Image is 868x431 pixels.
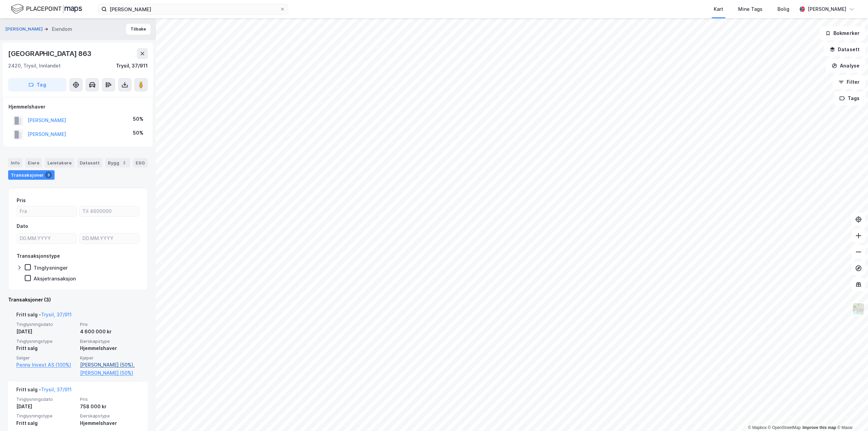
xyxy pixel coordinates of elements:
[80,206,139,216] input: Til 4600000
[16,403,76,411] div: [DATE]
[52,25,72,33] div: Eiendom
[45,158,74,168] div: Leietakere
[16,344,76,352] div: Fritt salg
[16,311,72,321] div: Fritt salg -
[824,43,865,56] button: Datasett
[16,396,76,402] span: Tinglysningsdato
[41,312,72,317] a: Trysil, 37/911
[17,206,76,216] input: Fra
[80,413,140,419] span: Eierskapstype
[17,222,28,230] div: Dato
[17,233,76,243] input: DD.MM.YYYY
[8,48,93,59] div: [GEOGRAPHIC_DATA] 863
[80,338,140,344] span: Eierskapstype
[834,92,865,105] button: Tags
[80,328,140,336] div: 4 600 000 kr
[107,4,280,14] input: Søk på adresse, matrikkel, gårdeiere, leietakere eller personer
[45,172,52,178] div: 3
[834,398,868,431] iframe: Chat Widget
[11,3,82,15] img: logo.f888ab2527a4732fd821a326f86c7f29.svg
[80,396,140,402] span: Pris
[16,413,76,419] span: Tinglysningstype
[8,78,66,92] button: Tag
[8,103,147,111] div: Hjemmelshaver
[16,386,72,396] div: Fritt salg -
[777,5,789,13] div: Bolig
[16,419,76,427] div: Fritt salg
[808,5,846,13] div: [PERSON_NAME]
[80,233,139,243] input: DD.MM.YYYY
[16,321,76,327] span: Tinglysningsdato
[803,425,836,430] a: Improve this map
[17,252,60,260] div: Transaksjonstype
[748,425,767,430] a: Mapbox
[80,361,140,369] a: [PERSON_NAME] (50%),
[80,419,140,427] div: Hjemmelshaver
[133,158,147,168] div: ESG
[714,5,723,13] div: Kart
[80,355,140,361] span: Kjøper
[105,158,130,168] div: Bygg
[25,158,42,168] div: Eiere
[5,26,44,33] button: [PERSON_NAME]
[852,302,865,315] img: Z
[116,62,148,70] div: Trysil, 37/911
[8,296,148,304] div: Transaksjoner (3)
[133,115,143,123] div: 50%
[8,170,55,180] div: Transaksjoner
[833,75,865,89] button: Filter
[16,355,76,361] span: Selger
[133,129,143,137] div: 50%
[121,159,127,166] div: 2
[768,425,801,430] a: OpenStreetMap
[80,344,140,352] div: Hjemmelshaver
[80,321,140,327] span: Pris
[16,361,76,369] a: Penny Invest AS (100%)
[820,26,865,40] button: Bokmerker
[41,387,72,392] a: Trysil, 37/911
[80,403,140,411] div: 758 000 kr
[77,158,102,168] div: Datasett
[738,5,763,13] div: Mine Tags
[34,265,68,271] div: Tinglysninger
[126,24,151,35] button: Tilbake
[8,62,61,70] div: 2420, Trysil, Innlandet
[16,328,76,336] div: [DATE]
[8,158,22,168] div: Info
[80,369,140,377] a: [PERSON_NAME] (50%)
[826,59,865,73] button: Analyse
[17,196,26,204] div: Pris
[34,275,76,282] div: Aksjetransaksjon
[16,338,76,344] span: Tinglysningstype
